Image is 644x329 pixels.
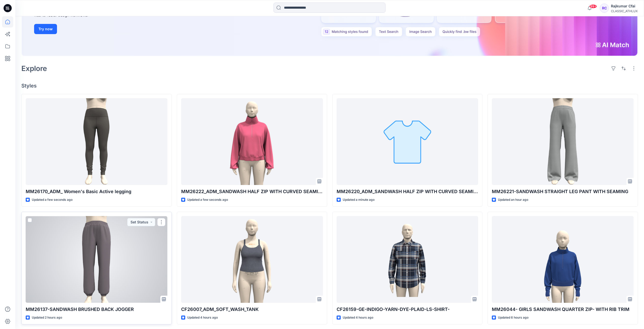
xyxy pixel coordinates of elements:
[492,98,634,185] a: MM26221-SANDWASH STRAIGHT LEG PANT WITH SEAMING
[343,197,375,203] p: Updated a minute ago
[187,197,228,203] p: Updated a few seconds ago
[343,315,373,320] p: Updated 4 hours ago
[337,188,478,195] p: MM26220_ADM_SANDWASH HALF ZIP WITH CURVED SEAMING OPT-1
[337,98,478,185] a: MM26220_ADM_SANDWASH HALF ZIP WITH CURVED SEAMING OPT-1
[600,4,609,13] div: RC
[21,64,47,73] h2: Explore
[337,216,478,303] a: CF26159-GE-INDIGO-YARN-DYE-PLAID-LS-SHIRT-
[26,306,167,313] p: MM26137-SANDWASH BRUSHED BACK JOGGER
[611,9,638,13] div: CLASSIC_ATHLUX
[26,216,167,303] a: MM26137-SANDWASH BRUSHED BACK JOGGER
[181,98,323,185] a: MM26222_ADM_SANDWASH HALF ZIP WITH CURVED SEAMING
[21,83,638,89] h4: Styles
[34,24,57,34] button: Try now
[498,197,528,203] p: Updated an hour ago
[492,216,634,303] a: MM26044- GIRLS SANDWASH QUARTER ZIP- WITH RIB TRIM
[181,188,323,195] p: MM26222_ADM_SANDWASH HALF ZIP WITH CURVED SEAMING
[32,315,62,320] p: Updated 2 hours ago
[26,188,167,195] p: MM26170_ADM_ Women's Basic Active legging
[337,306,478,313] p: CF26159-GE-INDIGO-YARN-DYE-PLAID-LS-SHIRT-
[26,98,167,185] a: MM26170_ADM_ Women's Basic Active legging
[181,216,323,303] a: CF26007_ADM_SOFT_WASH_TANK
[187,315,218,320] p: Updated 4 hours ago
[589,4,597,8] span: 99+
[492,188,634,195] p: MM26221-SANDWASH STRAIGHT LEG PANT WITH SEAMING
[498,315,528,320] p: Updated 6 hours ago
[32,197,73,203] p: Updated a few seconds ago
[492,306,634,313] p: MM26044- GIRLS SANDWASH QUARTER ZIP- WITH RIB TRIM
[611,3,638,9] div: Rajkumar Cfai
[181,306,323,313] p: CF26007_ADM_SOFT_WASH_TANK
